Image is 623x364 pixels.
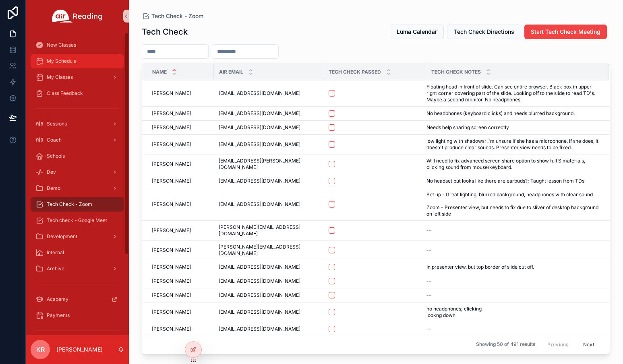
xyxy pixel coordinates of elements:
span: [EMAIL_ADDRESS][DOMAIN_NAME] [219,110,300,117]
span: [PERSON_NAME] [152,141,191,148]
span: My Schedule [47,58,77,64]
a: [EMAIL_ADDRESS][DOMAIN_NAME] [219,110,319,117]
a: [PERSON_NAME] [152,227,209,234]
img: App logo [52,10,103,23]
a: Floating head in front of slide. Can see entire browser. Black box in upper right corner covering... [426,84,599,103]
a: [PERSON_NAME] [152,309,209,315]
h1: Tech Check [142,26,188,37]
span: [PERSON_NAME][EMAIL_ADDRESS][DOMAIN_NAME] [219,224,319,237]
a: Class Feedback [31,86,124,101]
span: No headset but looks like there are earbuds?; Taught lesson from TDs [426,178,584,184]
a: -- [426,278,599,284]
a: [EMAIL_ADDRESS][DOMAIN_NAME] [219,326,319,332]
span: -- [426,278,431,284]
span: My Classes [47,74,73,80]
span: [EMAIL_ADDRESS][PERSON_NAME][DOMAIN_NAME] [219,158,319,171]
span: Dev [47,169,56,175]
button: Tech Check Directions [447,25,521,39]
a: Will need to fix advanced screen share option to show full S materials, clicking sound from mouse... [426,158,599,171]
span: [PERSON_NAME] [152,292,191,298]
a: [PERSON_NAME] [152,124,209,131]
span: -- [426,292,431,298]
span: New Classes [47,42,76,48]
span: [EMAIL_ADDRESS][DOMAIN_NAME] [219,292,300,298]
a: [EMAIL_ADDRESS][DOMAIN_NAME] [219,278,319,284]
span: [PERSON_NAME] [152,247,191,253]
a: [EMAIL_ADDRESS][DOMAIN_NAME] [219,90,319,97]
span: Tech Check - Zoom [47,201,92,208]
span: Showing 50 of 491 results [476,341,535,348]
span: [PERSON_NAME] [152,309,191,315]
span: Sessions [47,121,67,127]
a: Tech Check - Zoom [142,12,203,20]
a: Development [31,229,124,244]
a: -- [426,292,599,298]
a: [EMAIL_ADDRESS][DOMAIN_NAME] [219,124,319,131]
a: Internal [31,245,124,260]
a: [EMAIL_ADDRESS][DOMAIN_NAME] [219,141,319,148]
a: My Schedule [31,54,124,68]
p: [PERSON_NAME] [56,345,103,354]
span: [PERSON_NAME] [152,326,191,332]
span: [EMAIL_ADDRESS][DOMAIN_NAME] [219,326,300,332]
span: Schools [47,153,65,159]
a: Sessions [31,117,124,131]
span: no headphones; clicking lookng down [426,306,512,319]
a: [PERSON_NAME] [152,178,209,184]
span: [PERSON_NAME] [152,227,191,234]
span: [EMAIL_ADDRESS][DOMAIN_NAME] [219,141,300,148]
span: [EMAIL_ADDRESS][DOMAIN_NAME] [219,201,300,208]
button: Start Tech Check Meeting [524,25,607,39]
a: no headphones; clicking lookng down [426,306,599,319]
a: My Classes [31,70,124,84]
span: Academy [47,296,68,302]
span: Coach [47,137,62,143]
a: [PERSON_NAME][EMAIL_ADDRESS][DOMAIN_NAME] [219,244,319,257]
span: In presenter view, but top border of slide cut off. [426,264,534,270]
span: [PERSON_NAME] [152,264,191,270]
a: -- [426,227,599,234]
a: Set up - Great lighting, blurred background, headphones with clear sound Zoom - Presenter view, b... [426,191,599,217]
a: low lighting with shadows; I'm unsure if she has a microphone. If she does, it doesn't produce cl... [426,138,599,151]
span: [EMAIL_ADDRESS][DOMAIN_NAME] [219,90,300,97]
span: [EMAIL_ADDRESS][DOMAIN_NAME] [219,178,300,184]
a: [PERSON_NAME] [152,278,209,284]
span: Name [152,69,167,75]
span: Tech check - Google Meet [47,217,107,224]
a: Needs help sharing screen correctly [426,124,599,131]
span: [EMAIL_ADDRESS][DOMAIN_NAME] [219,124,300,131]
span: Luma Calendar [397,28,437,36]
span: Demo [47,185,60,191]
span: Tech Check Notes [431,69,481,75]
span: [PERSON_NAME] [152,161,191,167]
span: Archive [47,265,64,272]
span: [PERSON_NAME] [152,110,191,117]
a: Dev [31,165,124,179]
a: Coach [31,133,124,147]
span: [EMAIL_ADDRESS][DOMAIN_NAME] [219,278,300,284]
a: [PERSON_NAME] [152,161,209,167]
a: [EMAIL_ADDRESS][DOMAIN_NAME] [219,292,319,298]
span: No headphones (keyboard clicks) and needs blurred background. [426,110,575,117]
a: [PERSON_NAME] [152,110,209,117]
span: Needs help sharing screen correctly [426,124,509,131]
span: [PERSON_NAME] [152,201,191,208]
a: -- [426,247,599,253]
a: New Classes [31,38,124,52]
a: Academy [31,292,124,306]
a: [EMAIL_ADDRESS][DOMAIN_NAME] [219,309,319,315]
a: [PERSON_NAME] [152,201,209,208]
a: [PERSON_NAME] [152,247,209,253]
span: Internal [47,249,64,256]
span: Air Email [219,69,243,75]
a: [PERSON_NAME] [152,90,209,97]
span: [PERSON_NAME] [152,124,191,131]
span: KR [36,345,45,354]
span: Development [47,233,77,240]
span: -- [426,326,431,332]
a: [EMAIL_ADDRESS][DOMAIN_NAME] [219,201,319,208]
a: [PERSON_NAME] [152,292,209,298]
span: [PERSON_NAME] [152,90,191,97]
span: [PERSON_NAME] [152,278,191,284]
